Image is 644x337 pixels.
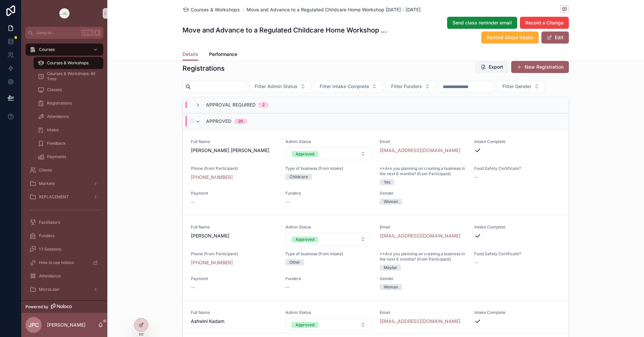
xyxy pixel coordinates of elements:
a: Details [182,48,198,61]
span: Food Safety Certificate? [474,166,561,171]
a: [EMAIL_ADDRESS][DOMAIN_NAME] [380,318,461,325]
span: Funders [285,191,372,196]
a: [EMAIL_ADDRESS][DOMAIN_NAME] [380,232,461,239]
a: Courses & Workshops [182,6,240,13]
a: Payments [34,151,103,163]
span: Filter Gender [502,83,531,90]
span: Intake Complete [474,224,561,230]
span: Clients [39,167,52,173]
span: Funders [285,276,372,281]
div: Yes [384,179,390,185]
button: Edit [541,31,569,44]
a: Powered by [21,300,107,313]
button: New Registration [511,61,569,73]
span: Record a Change [525,19,563,26]
span: Email [380,224,466,230]
div: Approved [296,237,314,243]
button: Send class reminder email [447,17,517,29]
span: Email [380,310,466,315]
span: Courses & Workshops [47,60,89,66]
span: Full Name [191,310,277,315]
div: scrollable content [21,39,107,300]
span: Phone (from Participant) [191,166,277,171]
span: Gender [380,276,466,281]
span: Classes [47,87,62,92]
a: 1:1 Sessions [25,243,103,255]
div: 20 [238,119,243,124]
h1: Move and Advance to a Regulated Childcare Home Workshop [DATE] - [DATE] [182,25,388,35]
a: Courses [25,44,103,56]
button: Export [475,61,508,73]
span: Gender [380,191,466,196]
button: Select Button [385,80,436,93]
button: Remind About Intake [481,31,539,44]
a: Performance [209,48,237,62]
span: Payments [47,154,66,159]
button: Select Button [286,318,372,331]
a: Courses & Workshops: All Time [34,70,103,82]
span: Approved [206,118,231,125]
span: Remind About Intake [487,34,533,41]
div: Other [289,259,300,265]
span: Attendance [39,273,61,279]
span: Ashwini Kadam [191,318,277,325]
span: JPC [29,321,39,329]
span: Registrations [47,100,72,106]
a: Attendance [25,270,103,282]
a: Clients [25,164,103,176]
span: REPLACEMENT [39,194,69,200]
a: Funders [25,230,103,242]
span: Payment [191,191,277,196]
span: Courses & Workshops: All Time [47,71,97,82]
span: Filter Admin Status [255,83,298,90]
div: Childcare [289,174,308,180]
span: 1:1 Sessions [39,247,61,252]
span: -- [285,199,289,205]
span: -- [474,259,478,266]
a: [EMAIL_ADDRESS][DOMAIN_NAME] [380,147,461,154]
button: Record a Change [520,17,569,29]
span: [PERSON_NAME] [191,232,277,239]
h1: Registrations [182,64,225,73]
span: Type of business (from Intake) [285,251,372,257]
span: Markets [39,181,55,186]
a: Courses & Workshops [34,57,103,69]
span: -- [191,199,195,205]
a: [PHONE_NUMBER] [191,174,233,181]
span: Food Safety Certificate? [474,251,561,257]
span: Jump to... [36,30,78,36]
a: Intake [34,124,103,136]
div: Woman [384,284,398,290]
button: Select Button [286,233,372,246]
a: Feedback [34,137,103,149]
span: Intake Complete [474,310,561,315]
div: Approved [296,322,314,328]
span: Approval Required [206,102,256,108]
span: Admin Status [285,310,372,315]
span: Type of business (from Intake) [285,166,372,171]
span: Admin Status [285,224,372,230]
a: Markets [25,178,103,190]
span: Admin Status [285,139,372,144]
div: Approved [296,151,314,157]
span: Full Name [191,139,277,144]
a: Move and Advance to a Regulated Childcare Home Workshop [DATE] - [DATE] [247,6,421,13]
span: Filter Funders [391,83,422,90]
span: Send class reminder email [452,19,512,26]
p: [PERSON_NAME] [47,322,86,328]
span: K [95,30,100,36]
span: Phone (from Participant) [191,251,277,257]
span: How to use noloco [39,260,74,265]
div: Maybe [384,265,397,271]
div: Woman [384,199,398,205]
span: Intake Complete [474,139,561,144]
a: How to use noloco [25,257,103,269]
span: Powered by [25,304,48,310]
a: MicroLoan [25,283,103,295]
span: Filter Intake Complete [320,83,369,90]
span: Facilitators [39,220,60,225]
button: Select Button [314,80,383,93]
span: Email [380,139,466,144]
